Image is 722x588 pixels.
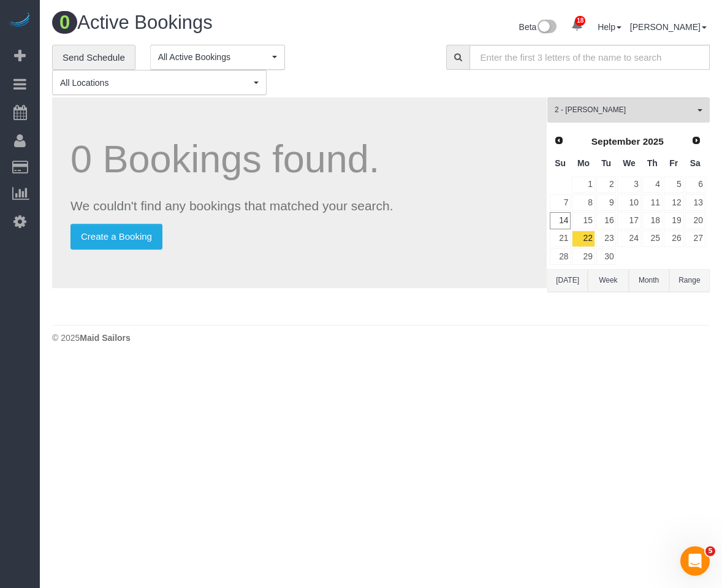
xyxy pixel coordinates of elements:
a: Next [688,132,705,150]
a: 6 [685,177,705,193]
a: 20 [685,212,705,229]
span: Monday [577,158,590,168]
img: New interface [536,20,557,36]
a: Create a Booking [70,224,162,250]
p: We couldn't find any bookings that matched your search. [70,197,528,215]
a: 7 [550,194,571,211]
a: Help [598,22,621,32]
span: Wednesday [623,158,636,168]
span: 0 [52,11,77,34]
span: Thursday [647,158,658,168]
span: Next [691,136,701,145]
span: Sunday [555,158,566,168]
ol: All Teams [547,97,710,116]
a: 16 [596,212,617,229]
button: 2 - [PERSON_NAME] [547,97,710,123]
a: 25 [642,231,663,247]
a: 10 [617,194,640,211]
a: 24 [617,231,640,247]
input: Enter the first 3 letters of the name to search [469,45,710,70]
a: 23 [596,231,617,247]
a: 27 [685,231,705,247]
span: 2025 [643,136,664,147]
a: 8 [572,194,595,211]
a: 9 [596,194,617,211]
iframe: Intercom live chat [680,546,710,576]
span: Saturday [690,158,701,168]
span: Prev [554,136,564,145]
button: [DATE] [547,269,588,292]
a: 4 [642,177,663,193]
span: Friday [669,158,678,168]
a: 13 [685,194,705,211]
a: 29 [572,248,595,265]
a: 11 [642,194,663,211]
a: 17 [617,212,640,229]
a: [PERSON_NAME] [630,22,707,32]
a: 2 [596,177,617,193]
span: 18 [575,16,585,26]
a: 12 [664,194,684,211]
a: 28 [550,248,571,265]
h1: 0 Bookings found. [70,138,528,180]
a: 18 [642,212,663,229]
a: 5 [664,177,684,193]
button: Week [588,269,628,292]
span: 5 [705,546,715,556]
a: Beta [519,22,557,32]
span: Tuesday [601,158,611,168]
button: Month [629,269,669,292]
span: All Locations [60,77,251,89]
a: 14 [550,212,571,229]
a: 3 [617,177,640,193]
span: September [591,136,640,147]
strong: Maid Sailors [80,333,130,343]
img: Automaid Logo [7,12,32,29]
a: 15 [572,212,595,229]
a: 26 [664,231,684,247]
a: Send Schedule [52,45,135,71]
a: 1 [572,177,595,193]
a: 21 [550,231,571,247]
span: 2 - [PERSON_NAME] [555,105,694,115]
span: All Active Bookings [158,51,269,63]
a: Prev [550,132,568,150]
a: 30 [596,248,617,265]
div: © 2025 [52,332,710,344]
a: 19 [664,212,684,229]
a: 18 [565,12,589,39]
button: Range [669,269,710,292]
h1: Active Bookings [52,12,372,33]
button: All Active Bookings [150,45,285,70]
button: All Locations [52,70,267,95]
a: 22 [572,231,595,247]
